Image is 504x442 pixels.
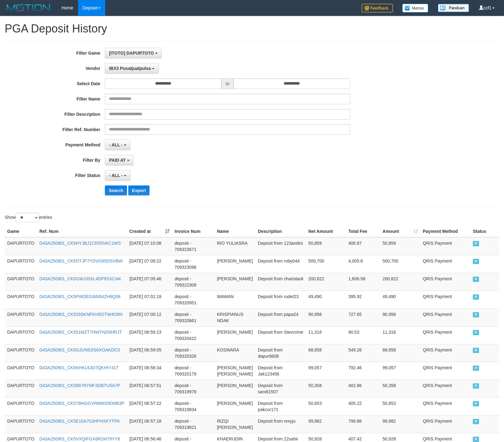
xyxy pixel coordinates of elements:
span: PAID [473,419,479,424]
span: IBX3 Pusatjualpulsa [109,66,151,71]
td: [PERSON_NAME] [214,326,255,344]
td: DAPURTOTO [5,362,37,380]
td: RIZQI [PERSON_NAME] [214,415,255,433]
td: 405.22 [346,397,380,415]
a: D43A250901_CK5PWDE0J6N54ZH9Q08 [39,294,120,299]
td: 99,982 [306,415,346,433]
td: [DATE] 07:08:22 [127,255,172,273]
a: D43A250901_CK5KHKL6JO7QKHIY41T [39,365,119,370]
td: KRISPIANUS NDAK [214,308,255,326]
td: 49,490 [306,291,346,308]
th: Description [255,226,306,237]
th: Net Amount [306,226,346,237]
td: 90,956 [306,308,346,326]
span: PAID [473,383,479,389]
td: 4,005.6 [346,255,380,273]
td: Deposit from Stevcrime [255,326,306,344]
th: Created at: activate to sort column ascending [127,226,172,237]
td: deposit - 709322309 [172,273,214,291]
td: QRIS Payment [420,291,470,308]
th: Status [470,226,499,237]
td: KOSWARA [214,344,255,362]
span: PAID [473,437,479,442]
a: D43A250901_CK5E10A70JHPHXKYTPK [39,419,120,424]
td: deposit - 709320661 [172,308,214,326]
button: IBX3 Pusatjualpulsa [105,63,159,74]
td: 99,982 [380,415,420,433]
span: PAID [473,259,479,264]
td: [DATE] 06:57:51 [127,380,172,397]
td: deposit - 709323096 [172,255,214,273]
button: Export [128,185,149,195]
td: QRIS Payment [420,380,470,397]
th: Name [214,226,255,237]
td: 406.87 [346,237,380,255]
td: 99,057 [306,362,346,380]
td: [PERSON_NAME] [214,273,255,291]
td: DAPURTOTO [5,255,37,273]
th: Invoice Num [172,226,214,237]
th: Game [5,226,37,237]
label: Show entries [5,213,52,222]
td: WAWAN [214,291,255,308]
td: 50,358 [306,380,346,397]
span: PAID [473,241,479,246]
td: QRIS Payment [420,415,470,433]
img: Feedback.jpg [362,4,393,12]
a: D43A250901_CK57BHGGVRMMS9DM63P [39,401,124,406]
td: [DATE] 06:58:34 [127,362,172,380]
td: 200,822 [306,273,346,291]
a: D43A250901_CK5HYJBJ1CR55VAC1WS [39,241,121,246]
td: 799.86 [346,415,380,433]
td: 11,316 [380,326,420,344]
td: DAPURTOTO [5,326,37,344]
span: PAID [473,401,479,406]
span: PAID [473,330,479,335]
td: 1,606.58 [346,273,380,291]
td: QRIS Payment [420,255,470,273]
img: MOTION_logo.png [5,3,52,12]
td: 500,700 [306,255,346,273]
td: 68,658 [380,344,420,362]
td: QRIS Payment [420,326,470,344]
td: 50,653 [380,397,420,415]
span: PAID [473,294,479,300]
td: Deposit from rexyju [255,415,306,433]
td: [DATE] 07:05:46 [127,273,172,291]
td: [PERSON_NAME] [214,255,255,273]
button: PAID AT [105,155,133,165]
img: Button%20Memo.svg [402,4,428,12]
td: DAPURTOTO [5,380,37,397]
td: 200,822 [380,273,420,291]
td: DAPURTOTO [5,273,37,291]
span: PAID [473,348,479,353]
a: D43A250901_CK551MZT7HWTN2NHRJT [39,330,122,335]
td: 50,859 [306,237,346,255]
td: Deposit from dapur9608 [255,344,306,362]
th: Payment Method [420,226,470,237]
td: QRIS Payment [420,273,470,291]
td: 50,653 [306,397,346,415]
td: 68,658 [306,344,346,362]
td: QRIS Payment [420,397,470,415]
td: deposit - 709319978 [172,380,214,397]
a: D43A250901_CK5OTJP7YDVG65DSVBW [39,258,123,263]
td: deposit - 709319834 [172,397,214,415]
td: RIO YULIASRA [214,237,255,255]
td: 90,956 [380,308,420,326]
td: deposit - 709320422 [172,326,214,344]
td: QRIS Payment [420,362,470,380]
button: [ITOTO] DAPURTOTO [105,48,162,58]
td: QRIS Payment [420,237,470,255]
a: D43A250901_CK5GJUN9JIS6XOAKDO3 [39,347,120,352]
span: to [222,78,233,89]
td: DAPURTOTO [5,237,37,255]
a: D43A250901_CK529SKNFKH5OTW4O9N [39,312,122,317]
span: - ALL - [109,173,123,178]
td: [DATE] 07:00:12 [127,308,172,326]
td: [DATE] 06:59:23 [127,326,172,344]
span: - ALL - [109,142,123,147]
td: Deposit from charislaoli [255,273,306,291]
th: Total Fee [346,226,380,237]
td: 727.65 [346,308,380,326]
